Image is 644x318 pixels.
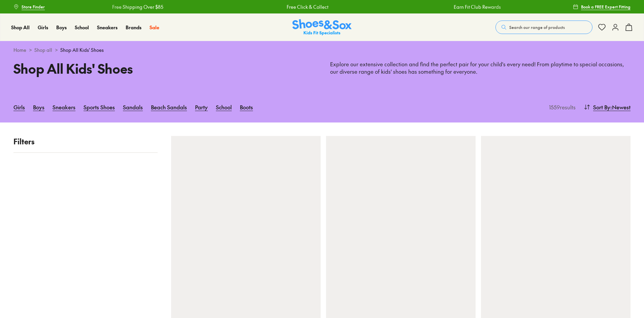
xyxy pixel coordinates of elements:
[56,24,67,31] a: Boys
[13,59,314,78] h1: Shop All Kids' Shoes
[126,24,141,31] a: Brands
[13,1,45,13] a: Store Finder
[216,100,232,114] a: School
[292,19,352,36] a: Shoes & Sox
[292,19,352,36] img: SNS_Logo_Responsive.svg
[593,103,610,111] span: Sort By
[581,4,631,10] span: Book a FREE Expert Fitting
[573,1,631,13] a: Book a FREE Expert Fitting
[151,100,187,114] a: Beach Sandals
[546,103,576,111] p: 1559 results
[610,103,631,111] span: : Newest
[11,24,30,31] a: Shop All
[330,61,631,75] p: Explore our extensive collection and find the perfect pair for your child's every need! From play...
[97,24,118,31] a: Sneakers
[150,24,159,31] a: Sale
[495,21,592,34] button: Search our range of products
[240,100,253,114] a: Boots
[53,100,75,114] a: Sneakers
[509,24,565,30] span: Search our range of products
[34,46,52,54] a: Shop all
[195,100,208,114] a: Party
[13,46,26,54] a: Home
[75,24,89,31] a: School
[123,100,143,114] a: Sandals
[33,100,44,114] a: Boys
[22,4,45,10] span: Store Finder
[38,24,48,31] a: Girls
[13,136,158,147] p: Filters
[286,3,328,10] a: Free Click & Collect
[112,3,163,10] a: Free Shipping Over $85
[584,100,631,114] button: Sort By:Newest
[13,100,25,114] a: Girls
[60,46,104,54] span: Shop All Kids' Shoes
[13,46,631,54] div: > >
[84,100,115,114] a: Sports Shoes
[453,3,501,10] a: Earn Fit Club Rewards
